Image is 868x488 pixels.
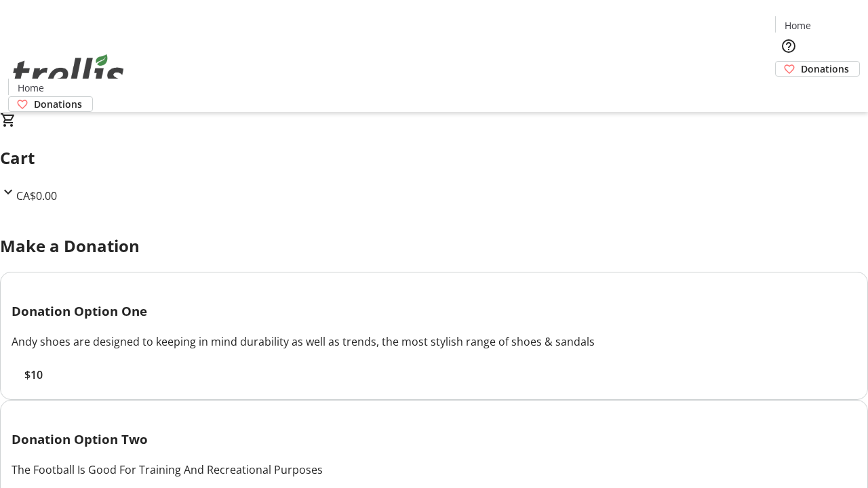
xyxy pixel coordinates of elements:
[24,367,43,383] span: $10
[18,81,44,95] span: Home
[775,33,802,60] button: Help
[12,333,856,350] div: Andy shoes are designed to keeping in mind durability as well as trends, the most stylish range o...
[34,97,82,111] span: Donations
[8,39,129,107] img: Orient E2E Organization ypzdLv4NS1's Logo
[16,188,57,203] span: CA$0.00
[775,77,802,104] button: Cart
[801,62,849,76] span: Donations
[775,61,860,77] a: Donations
[776,18,819,33] a: Home
[8,96,93,112] a: Donations
[12,462,856,478] div: The Football Is Good For Training And Recreational Purposes
[785,18,811,33] span: Home
[12,302,856,321] h3: Donation Option One
[12,367,55,383] button: $10
[12,430,856,449] h3: Donation Option Two
[9,81,52,95] a: Home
